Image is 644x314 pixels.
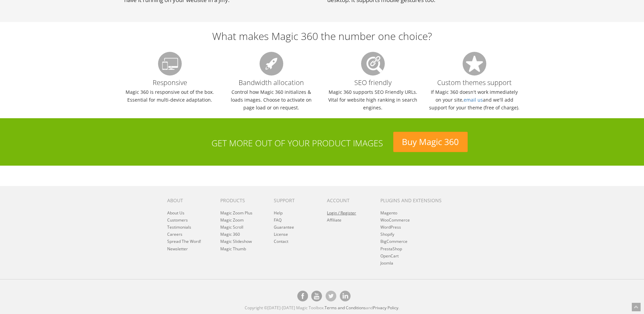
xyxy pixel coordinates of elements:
[380,238,407,244] a: BigCommerce
[380,231,394,237] a: Shopify
[124,52,216,86] h3: Responsive
[119,30,525,42] h2: What makes Magic 360 the number one choice?
[220,217,244,223] a: Magic Zoom
[167,210,184,216] a: About Us
[274,224,294,230] a: Guarantee
[226,88,317,111] p: Control how Magic 360 initializes & loads images. Choose to activate on page load or on request.
[297,291,308,301] a: Magic Toolbox on Facebook
[393,132,468,152] a: Buy Magic 360
[274,217,282,223] a: FAQ
[380,253,399,259] a: OpenCart
[429,52,520,86] h3: Custom themes support
[167,246,188,252] a: Newsletter
[380,210,397,216] a: Magento
[220,224,243,230] a: Magic Scroll
[124,88,216,104] p: Magic 360 is responsive out of the box. Essential for multi-device adaptation.
[311,291,322,301] a: Magic Toolbox on [DOMAIN_NAME]
[325,305,366,311] a: Terms and Conditions
[220,210,252,216] a: Magic Zoom Plus
[380,224,401,230] a: WordPress
[167,224,191,230] a: Testimonials
[380,246,402,252] a: PrestaShop
[380,260,393,266] a: Joomla
[340,291,351,301] a: Magic Toolbox on [DOMAIN_NAME]
[167,238,201,244] a: Spread The Word!
[327,88,419,111] p: Magic 360 supports SEO Friendly URLs. Vital for website high ranking in search engines.
[167,198,210,203] h6: About
[327,52,419,86] h3: SEO friendly
[274,238,288,244] a: Contact
[429,88,520,111] p: If Magic 360 doesn't work immediately on your site, and we'll add support for your theme (free of...
[464,97,483,103] a: email us
[167,231,182,237] a: Careers
[220,198,263,203] h6: Products
[380,198,450,203] h6: Plugins and extensions
[326,291,336,301] a: Magic Toolbox's Twitter account
[327,217,341,223] a: Affiliate
[380,217,410,223] a: WooCommerce
[327,198,370,203] h6: Account
[226,52,317,86] h3: Bandwidth allocation
[220,231,240,237] a: Magic 360
[373,305,398,311] a: Privacy Policy
[274,198,317,203] h6: Support
[327,210,356,216] a: Login / Register
[129,139,383,148] h3: Get more out of your product images
[220,238,252,244] a: Magic Slideshow
[167,217,188,223] a: Customers
[274,210,283,216] a: Help
[274,231,288,237] a: License
[220,246,246,252] a: Magic Thumb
